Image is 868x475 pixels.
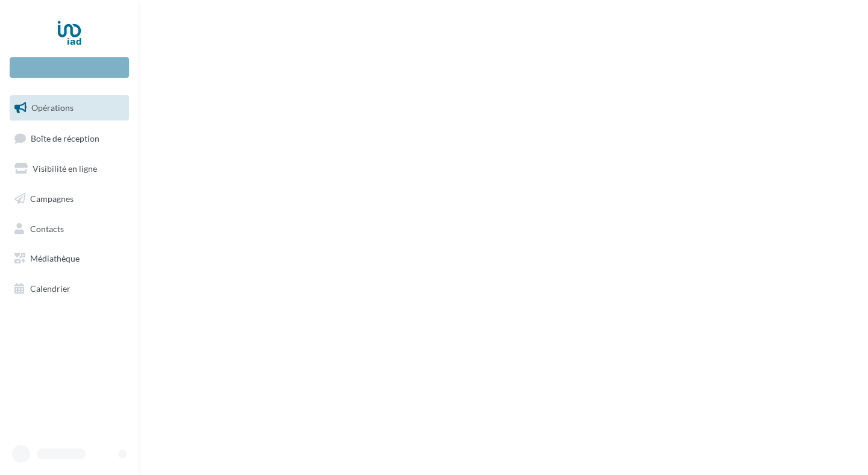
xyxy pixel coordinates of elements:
[31,102,74,113] span: Opérations
[30,193,74,204] span: Campagnes
[7,186,131,212] a: Campagnes
[30,223,64,233] span: Contacts
[7,125,131,151] a: Boîte de réception
[7,276,131,301] a: Calendrier
[10,57,129,78] div: Nouvelle campagne
[33,163,97,174] span: Visibilité en ligne
[30,283,71,294] span: Calendrier
[7,95,131,121] a: Opérations
[7,216,131,242] a: Contacts
[7,246,131,271] a: Médiathèque
[31,133,99,143] span: Boîte de réception
[30,253,80,263] span: Médiathèque
[7,156,131,181] a: Visibilité en ligne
